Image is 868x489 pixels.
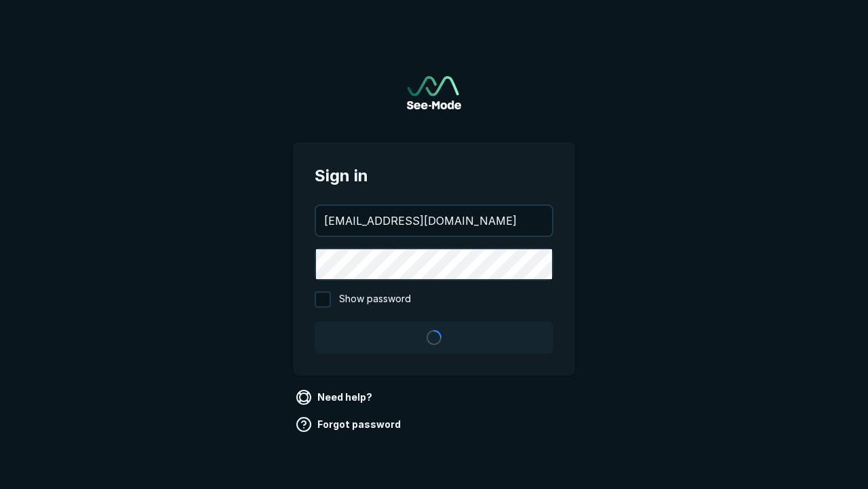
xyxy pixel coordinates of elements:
a: Forgot password [293,414,406,435]
input: your@email.com [316,206,552,236]
img: See-Mode Logo [407,76,461,109]
span: Sign in [315,164,553,188]
a: Go to sign in [407,76,461,109]
a: Need help? [293,386,378,408]
span: Show password [339,291,411,308]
